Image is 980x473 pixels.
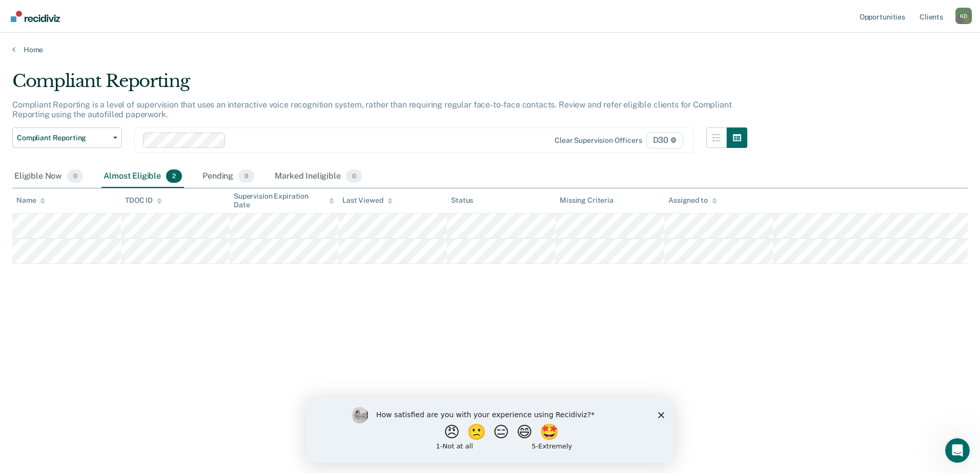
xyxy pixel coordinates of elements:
[125,196,162,205] div: TDOC ID
[555,136,642,145] div: Clear supervision officers
[560,196,614,205] div: Missing Criteria
[101,165,184,188] div: Almost Eligible2
[346,169,362,183] span: 0
[238,169,254,183] span: 0
[646,132,683,148] span: D30
[342,196,392,205] div: Last Viewed
[17,134,109,142] span: Compliant Reporting
[955,8,972,24] div: K D
[945,438,970,463] iframe: Intercom live chat
[307,397,673,463] iframe: Survey by Kim from Recidiviz
[234,192,334,209] div: Supervision Expiration Date
[12,127,122,148] button: Compliant Reporting
[12,100,731,119] p: Compliant Reporting is a level of supervision that uses an interactive voice recognition system, ...
[955,8,972,24] button: Profile dropdown button
[12,45,968,54] a: Home
[273,165,364,188] div: Marked Ineligible0
[12,165,85,188] div: Eligible Now0
[166,169,182,183] span: 2
[12,71,747,100] div: Compliant Reporting
[67,169,83,183] span: 0
[451,196,473,205] div: Status
[16,196,45,205] div: Name
[11,11,60,22] img: Recidiviz
[200,165,256,188] div: Pending0
[668,196,717,205] div: Assigned to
